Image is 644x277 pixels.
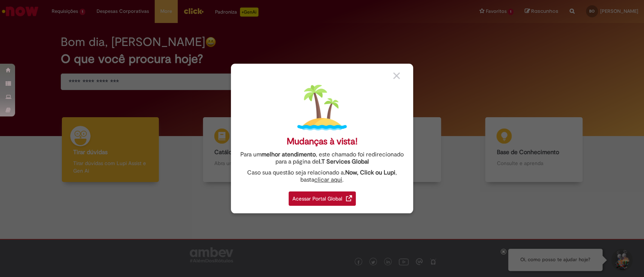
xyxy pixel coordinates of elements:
div: Caso sua questão seja relacionado a , basta . [237,169,407,184]
div: Mudanças à vista! [287,136,358,147]
div: Acessar Portal Global [289,191,356,206]
img: redirect_link.png [346,195,352,201]
a: I.T Services Global [319,154,369,165]
strong: .Now, Click ou Lupi [344,169,395,176]
img: close_button_grey.png [393,72,400,79]
a: clicar aqui [314,172,342,184]
strong: melhor atendimento [261,151,316,158]
img: island.png [297,83,347,132]
div: Para um , este chamado foi redirecionado para a página de [237,151,407,165]
a: Acessar Portal Global [289,187,356,206]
